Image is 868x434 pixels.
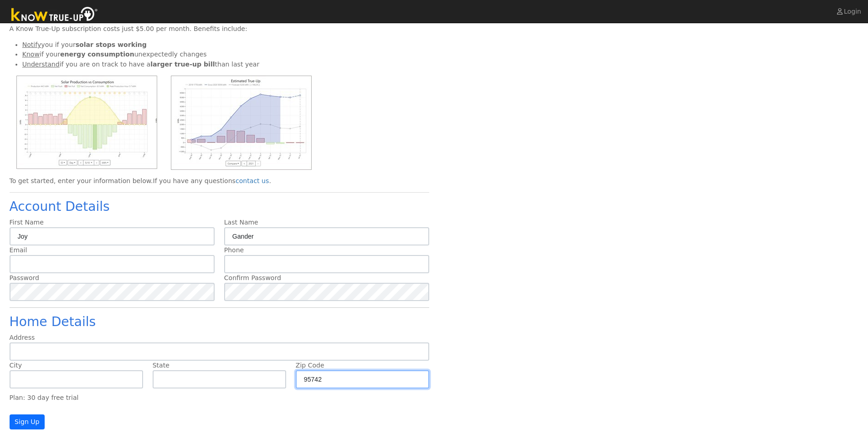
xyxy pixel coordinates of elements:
[153,361,169,370] label: State
[22,41,41,48] u: Notify
[153,177,271,184] span: If you have any questions .
[22,50,429,59] li: if your unexpectedly changes
[76,41,147,48] b: solar stops working
[236,177,269,184] a: contact us
[22,51,40,58] u: Know
[10,361,22,370] label: City
[10,414,45,430] button: Sign Up
[10,273,39,283] label: Password
[7,5,103,26] img: Know True-Up
[60,51,134,58] b: energy consumption
[224,245,244,255] label: Phone
[22,40,429,50] li: you if your
[150,61,215,68] b: larger true-up bill
[296,361,324,370] label: Zip Code
[10,24,429,34] div: A Know True-Up subscription costs just $5.00 per month. Benefits include:
[10,199,429,214] h2: Account Details
[22,60,429,69] li: if you are on track to have a than last year
[10,218,44,227] label: First Name
[10,245,27,255] label: Email
[10,176,429,186] div: To get started, enter your information below.
[10,393,429,403] div: Plan: 30 day free trial
[224,218,258,227] label: Last Name
[10,314,429,330] h2: Home Details
[10,333,35,342] label: Address
[22,61,60,68] u: Understand
[224,273,281,283] label: Confirm Password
